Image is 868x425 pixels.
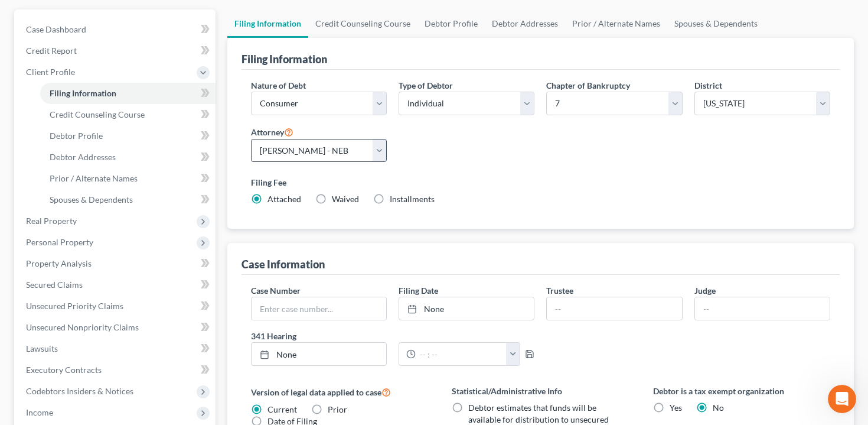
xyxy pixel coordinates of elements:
[694,284,716,297] label: Judge
[26,216,77,226] span: Real Property
[713,403,724,413] span: No
[399,79,453,92] label: Type of Debtor
[251,176,831,189] label: Filing Fee
[565,9,667,38] a: Prior / Alternate Names
[50,131,103,141] span: Debtor Profile
[695,297,830,320] input: --
[26,24,86,34] span: Case Dashboard
[670,403,682,413] span: Yes
[26,301,123,311] span: Unsecured Priority Claims
[251,125,293,139] label: Attorney
[546,79,630,92] label: Chapter of Bankruptcy
[40,104,216,125] a: Credit Counseling Course
[40,189,216,210] a: Spouses & Dependents
[17,274,216,296] a: Secured Claims
[40,83,216,104] a: Filing Information
[547,297,681,320] input: --
[26,322,139,332] span: Unsecured Nonpriority Claims
[251,385,429,399] label: Version of legal data applied to case
[26,67,75,77] span: Client Profile
[308,9,417,38] a: Credit Counseling Course
[328,404,347,414] span: Prior
[667,9,765,38] a: Spouses & Dependents
[17,40,216,61] a: Credit Report
[485,9,565,38] a: Debtor Addresses
[251,284,301,297] label: Case Number
[416,343,507,365] input: -- : --
[653,385,831,397] label: Debtor is a tax exempt organization
[17,296,216,317] a: Unsecured Priority Claims
[26,407,53,417] span: Income
[267,404,297,414] span: Current
[26,237,93,247] span: Personal Property
[50,194,133,205] span: Spouses & Dependents
[26,365,102,375] span: Executory Contracts
[267,194,301,204] span: Attached
[26,258,92,268] span: Property Analysis
[242,257,325,271] div: Case Information
[546,284,573,297] label: Trustee
[17,253,216,274] a: Property Analysis
[26,46,77,56] span: Credit Report
[26,343,58,353] span: Lawsuits
[17,338,216,359] a: Lawsuits
[399,297,534,320] a: None
[417,9,485,38] a: Debtor Profile
[17,19,216,40] a: Case Dashboard
[245,330,541,342] label: 341 Hearing
[40,168,216,189] a: Prior / Alternate Names
[252,297,386,320] input: Enter case number...
[17,359,216,381] a: Executory Contracts
[26,386,133,396] span: Codebtors Insiders & Notices
[26,280,83,290] span: Secured Claims
[399,284,438,297] label: Filing Date
[40,125,216,147] a: Debtor Profile
[50,109,145,119] span: Credit Counseling Course
[17,317,216,338] a: Unsecured Nonpriority Claims
[452,385,629,397] label: Statistical/Administrative Info
[694,79,722,92] label: District
[828,385,856,413] iframe: Intercom live chat
[50,88,116,98] span: Filing Information
[40,147,216,168] a: Debtor Addresses
[251,79,306,92] label: Nature of Debt
[227,9,308,38] a: Filing Information
[50,152,116,162] span: Debtor Addresses
[50,173,138,183] span: Prior / Alternate Names
[332,194,359,204] span: Waived
[390,194,435,204] span: Installments
[252,343,386,365] a: None
[242,52,327,66] div: Filing Information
